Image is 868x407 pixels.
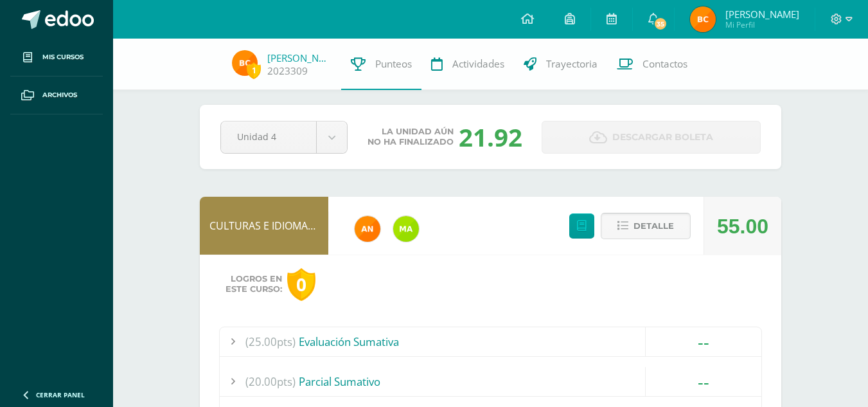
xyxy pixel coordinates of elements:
img: f7d1442c19affb68e0eb0c471446a006.png [232,50,258,76]
span: Mis cursos [42,52,84,62]
div: Parcial Sumativo [220,367,761,396]
a: Contactos [607,39,697,90]
div: Evaluación Sumativa [220,327,761,356]
span: Descargar boleta [612,122,713,153]
a: Archivos [10,77,103,114]
span: Logros en este curso: [226,274,282,294]
span: 35 [653,17,668,31]
a: Trayectoria [514,39,607,90]
div: CULTURAS E IDIOMAS MAYAS, GARÍFUNA O XINCA [200,197,328,255]
span: Punteos [375,57,412,71]
a: [PERSON_NAME] [267,51,332,64]
img: 75b6448d1a55a94fef22c1dfd553517b.png [393,216,419,242]
span: Unidad 4 [237,122,300,152]
span: (20.00pts) [245,367,296,396]
span: Actividades [452,57,504,71]
a: Unidad 4 [221,122,347,153]
span: Contactos [642,57,687,71]
div: 0 [287,268,315,301]
span: Mi Perfil [725,19,799,30]
span: La unidad aún no ha finalizado [368,127,454,147]
span: 1 [247,62,261,78]
span: (25.00pts) [245,327,296,356]
span: Trayectoria [546,57,598,71]
a: 2023309 [267,64,308,78]
div: 21.92 [459,120,522,154]
div: 55.00 [717,197,768,255]
button: Detalle [601,213,691,239]
img: f7d1442c19affb68e0eb0c471446a006.png [690,6,716,32]
span: [PERSON_NAME] [725,8,799,21]
div: -- [646,327,761,356]
img: fc6731ddebfef4a76f049f6e852e62c4.png [355,216,380,242]
a: Mis cursos [10,39,103,77]
a: Actividades [421,39,514,90]
span: Detalle [633,214,674,238]
div: -- [646,367,761,396]
a: Punteos [341,39,421,90]
span: Archivos [42,90,77,100]
span: Cerrar panel [36,390,85,399]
